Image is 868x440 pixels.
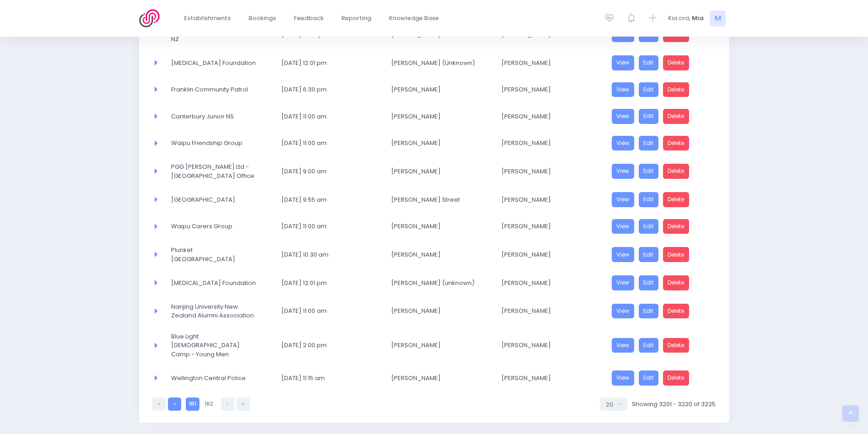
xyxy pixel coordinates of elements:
[639,338,659,353] a: Edit
[275,365,386,392] td: 3 December 2025 11:15 am
[171,112,257,121] span: Canterbury Junior NS
[668,14,690,23] span: Kia ora,
[606,365,716,392] td: <a href="https://3sfl.stjis.org.nz/booking/0f351d2f-bc57-4c25-b42c-5d5b7e70c7ea" class="btn btn-p...
[501,341,587,350] span: [PERSON_NAME]
[639,219,659,234] a: Edit
[663,304,690,319] a: Delete
[385,156,496,186] td: Steve Rampling
[639,275,659,290] a: Edit
[606,213,716,240] td: <a href="https://3sfl.stjis.org.nz/booking/3723ed38-0031-42a6-9ecc-da95d12de64b" class="btn btn-p...
[639,370,659,386] a: Edit
[382,10,447,27] a: Knowledge Base
[501,139,587,148] span: [PERSON_NAME]
[281,341,367,350] span: [DATE] 2:00 pm
[275,240,386,269] td: 21 November 2025 10:30 am
[165,240,275,269] td: Plunket Mid Canterbury
[612,192,635,207] a: View
[639,304,659,319] a: Edit
[663,247,690,262] a: Delete
[281,59,367,68] span: [DATE] 12:01 pm
[385,49,496,76] td: Maria (Unknown)
[341,14,371,23] span: Reporting
[496,103,606,130] td: Nikki McLauchlan
[501,306,587,316] span: [PERSON_NAME]
[184,14,231,23] span: Establishments
[177,10,238,27] a: Establishments
[663,192,690,207] a: Delete
[237,397,250,411] a: Last
[385,186,496,213] td: Carmen Street
[165,326,275,365] td: Blue Light Muslim Camp - Young Men
[501,374,587,383] span: [PERSON_NAME]
[501,250,587,259] span: [PERSON_NAME]
[496,130,606,157] td: Jeffrey D'Ath
[612,109,635,124] a: View
[165,103,275,130] td: Canterbury Junior NS
[171,279,257,288] span: [MEDICAL_DATA] Foundation
[275,103,386,130] td: 13 November 2025 11:00 am
[632,400,716,409] span: Showing 3201 - 3220 of 3225
[165,213,275,240] td: Waipu Carers Group
[281,195,367,204] span: [DATE] 9:55 am
[612,164,635,179] a: View
[639,247,659,262] a: Edit
[606,186,716,213] td: <a href="https://3sfl.stjis.org.nz/booking/83e0eae3-3505-4c35-9ea6-fd0b5da0b259" class="btn btn-p...
[501,195,587,204] span: [PERSON_NAME]
[496,76,606,103] td: Indu Bajwa
[501,85,587,94] span: [PERSON_NAME]
[385,76,496,103] td: Peter Logan
[496,213,606,240] td: Bart deRuiter
[221,397,234,411] a: Next
[606,103,716,130] td: <a href="https://3sfl.stjis.org.nz/booking/8764fca6-8513-4323-85e7-4685ad184c29" class="btn btn-p...
[391,374,477,383] span: [PERSON_NAME]
[496,156,606,186] td: Nikki McLauchlan
[385,269,496,296] td: Maria (unknown)
[165,296,275,326] td: Nanjing University New Zealand Alumni Association
[606,240,716,269] td: <a href="https://3sfl.stjis.org.nz/booking/47b57dce-6ebd-49d9-abde-c16960abbb3c" class="btn btn-p...
[663,164,690,179] a: Delete
[606,326,716,365] td: <a href="https://3sfl.stjis.org.nz/booking/75616e07-94b7-46b0-a341-7d4188a4eea4" class="btn btn-p...
[663,275,690,290] a: Delete
[171,374,257,383] span: Wellington Central Police
[294,14,323,23] span: Feedback
[391,59,477,68] span: [PERSON_NAME] (Unknown)
[281,250,367,259] span: [DATE] 10:30 am
[612,219,635,234] a: View
[385,326,496,365] td: Brendan McInnes
[612,370,635,386] a: View
[501,279,587,288] span: [PERSON_NAME]
[710,11,726,27] span: M
[496,269,606,296] td: Lindsay Roberts
[391,279,477,288] span: [PERSON_NAME] (unknown)
[612,275,635,290] a: View
[391,306,477,316] span: [PERSON_NAME]
[275,49,386,76] td: 12 November 2025 12:01 pm
[152,397,166,411] a: First
[281,112,367,121] span: [DATE] 11:00 am
[171,222,257,231] span: Waipu Carers Group
[165,156,275,186] td: PGG Wrightson Ltd - Christchurch Airport Office
[606,296,716,326] td: <a href="https://3sfl.stjis.org.nz/booking/c513f56f-2d2a-4014-b091-2a68fb8a6e73" class="btn btn-p...
[171,162,257,180] span: PGG [PERSON_NAME] Ltd - [GEOGRAPHIC_DATA] Office
[612,247,635,262] a: View
[496,326,606,365] td: Nikki McLauchlan
[663,219,690,234] a: Delete
[391,85,477,94] span: [PERSON_NAME]
[496,49,606,76] td: Lindsay Roberts
[606,400,616,409] div: 20
[286,10,331,27] a: Feedback
[600,397,627,411] button: Select page size
[385,365,496,392] td: Fiona Opray
[606,156,716,186] td: <a href="https://3sfl.stjis.org.nz/booking/a21d7383-560d-4707-a900-b3a19ecc148b" class="btn btn-p...
[168,397,181,411] a: Previous
[663,109,690,124] a: Delete
[165,269,275,296] td: Breast Cancer Foundation
[165,76,275,103] td: Franklin Community Patrol
[496,186,606,213] td: Nikki McLauchlan
[275,213,386,240] td: 20 November 2025 11:00 am
[385,103,496,130] td: Elissa Smith
[165,130,275,157] td: Waipu Friendship Group
[501,167,587,176] span: [PERSON_NAME]
[606,76,716,103] td: <a href="https://3sfl.stjis.org.nz/booking/6a5552d7-a581-44e2-842d-2c864d9f5eed" class="btn btn-p...
[248,14,276,23] span: Bookings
